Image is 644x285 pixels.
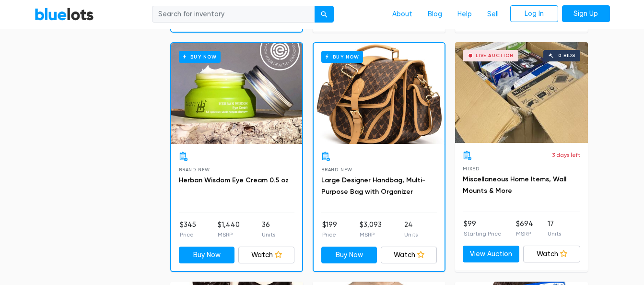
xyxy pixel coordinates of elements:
[455,42,588,143] a: Live Auction 0 bids
[218,230,240,239] p: MSRP
[464,219,502,238] li: $99
[516,219,533,238] li: $694
[314,43,445,144] a: Buy Now
[404,230,418,239] p: Units
[360,220,382,239] li: $3,093
[516,229,533,238] p: MSRP
[558,53,575,58] div: 0 bids
[262,230,275,239] p: Units
[321,167,352,172] span: Brand New
[420,5,450,24] a: Blog
[552,151,580,159] p: 3 days left
[238,247,294,264] a: Watch
[463,246,520,263] a: View Auction
[179,247,235,264] a: Buy Now
[321,51,363,63] h6: Buy Now
[218,220,240,239] li: $1,440
[360,230,382,239] p: MSRP
[523,246,580,263] a: Watch
[322,230,337,239] p: Price
[180,230,196,239] p: Price
[463,166,480,171] span: Mixed
[322,220,337,239] li: $199
[476,53,514,58] div: Live Auction
[381,247,437,264] a: Watch
[562,5,610,23] a: Sign Up
[385,5,420,24] a: About
[548,219,561,238] li: 17
[152,6,315,23] input: Search for inventory
[463,175,566,195] a: Miscellaneous Home Items, Wall Mounts & More
[179,176,289,184] a: Herban Wisdom Eye Cream 0.5 oz
[464,229,502,238] p: Starting Price
[262,220,275,239] li: 36
[179,167,210,172] span: Brand New
[450,5,480,24] a: Help
[321,176,425,196] a: Large Designer Handbag, Multi-Purpose Bag with Organizer
[404,220,418,239] li: 24
[35,7,94,21] a: BlueLots
[180,220,196,239] li: $345
[548,229,561,238] p: Units
[510,5,558,23] a: Log In
[179,51,221,63] h6: Buy Now
[480,5,506,24] a: Sell
[171,43,302,144] a: Buy Now
[321,247,377,264] a: Buy Now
